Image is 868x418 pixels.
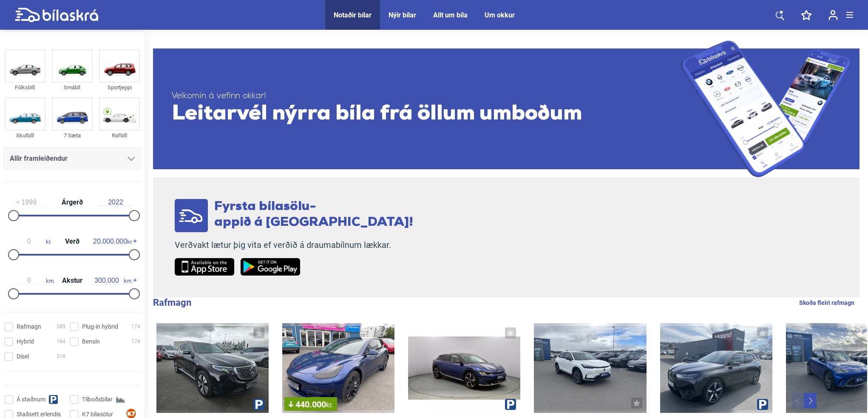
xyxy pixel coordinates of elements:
div: Rafbíll [99,131,140,140]
span: Plug-in hybrid [82,322,118,331]
span: km. [12,277,55,284]
span: Hybrid [17,337,34,346]
div: Smábíl [52,82,93,92]
span: Tilboðsbílar [82,395,113,404]
div: 7 Sæta [52,131,93,140]
a: Skoða fleiri rafmagn [799,297,854,308]
span: kr. [326,401,333,409]
span: km. [90,277,133,284]
span: Verð [63,238,82,245]
span: Bensín [82,337,100,346]
span: 318 [57,352,65,361]
span: Á staðnum [17,395,45,404]
img: user-login.svg [828,10,838,20]
a: Velkomin á vefinn okkar!Leitarvél nýrra bíla frá öllum umboðum [153,40,859,177]
a: Notaðir bílar [334,11,372,19]
span: Leitarvél nýrra bíla frá öllum umboðum [172,102,681,127]
div: Fólksbíll [5,82,45,92]
a: Um okkur [485,11,515,19]
div: Skutbíll [5,131,45,140]
b: Rafmagn [153,297,191,308]
span: 184 [57,337,65,346]
span: Fyrsta bílasölu- appið á [GEOGRAPHIC_DATA]! [214,200,413,229]
button: Previous [792,393,805,408]
span: 440.000 [289,400,333,409]
span: Akstur [60,277,85,284]
div: Sportjeppi [99,82,140,92]
span: Dísel [17,352,29,361]
span: Allir framleiðendur [10,153,68,165]
span: kr. [93,238,133,245]
span: kr. [12,238,51,245]
span: 174 [131,337,140,346]
span: Árgerð [60,199,85,206]
span: Rafmagn [17,322,41,331]
span: Velkomin á vefinn okkar! [172,91,681,102]
p: Verðvakt lætur þig vita ef verðið á draumabílnum lækkar. [175,240,413,250]
span: 385 [57,322,65,331]
button: Next [804,393,817,408]
a: Allt um bíla [433,11,468,19]
a: Nýir bílar [389,11,416,19]
span: 174 [131,322,140,331]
